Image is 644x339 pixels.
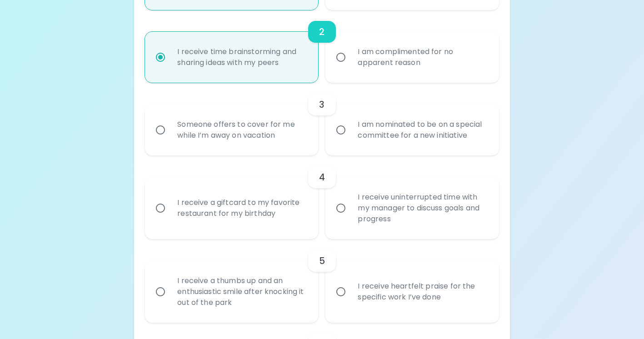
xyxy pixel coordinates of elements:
[170,108,313,152] div: Someone offers to cover for me while I’m away on vacation
[350,270,494,314] div: I receive heartfelt praise for the specific work I’ve done
[170,264,313,319] div: I receive a thumbs up and an enthusiastic smile after knocking it out of the park
[145,10,499,83] div: choice-group-check
[145,83,499,155] div: choice-group-check
[350,35,494,79] div: I am complimented for no apparent reason
[145,155,499,239] div: choice-group-check
[319,25,324,39] h6: 2
[319,170,325,184] h6: 4
[145,239,499,323] div: choice-group-check
[350,108,494,152] div: I am nominated to be on a special committee for a new initiative
[319,97,324,112] h6: 3
[170,186,313,230] div: I receive a giftcard to my favorite restaurant for my birthday
[350,181,494,235] div: I receive uninterrupted time with my manager to discuss goals and progress
[170,35,313,79] div: I receive time brainstorming and sharing ideas with my peers
[319,254,325,268] h6: 5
